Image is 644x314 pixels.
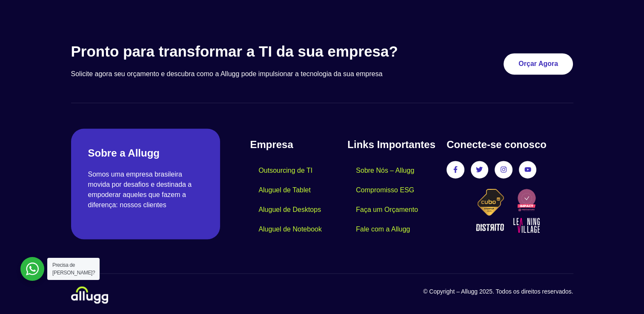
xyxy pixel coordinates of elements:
p: © Copyright – Allugg 2025. Todos os direitos reservados. [322,287,573,296]
h4: Empresa [250,137,347,152]
a: Outsourcing de TI [250,161,321,180]
a: Aluguel de Notebook [250,220,330,239]
nav: Menu [347,161,438,239]
h3: Pronto para transformar a TI da sua empresa? [71,43,438,60]
a: Orçar Agora [504,53,573,74]
p: Solicite agora seu orçamento e descubra como a Allugg pode impulsionar a tecnologia da sua empresa [71,69,438,79]
nav: Menu [250,161,347,239]
a: Aluguel de Desktops [250,200,329,220]
a: Fale com a Allugg [347,220,418,239]
img: locacao-de-equipamentos-allugg-logo [71,286,108,303]
a: Aluguel de Tablet [250,180,319,200]
div: Widget de chat [601,273,644,314]
p: Somos uma empresa brasileira movida por desafios e destinada a empoderar aqueles que fazem a dife... [88,169,203,210]
a: Faça um Orçamento [347,200,426,220]
a: Sobre Nós – Allugg [347,161,423,180]
h4: Conecte-se conosco [447,137,573,152]
a: Compromisso ESG [347,180,423,200]
span: Orçar Agora [518,60,558,67]
iframe: Chat Widget [601,273,644,314]
h2: Sobre a Allugg [88,146,203,161]
h4: Links Importantes [347,137,438,152]
span: Precisa de [PERSON_NAME]? [52,262,95,276]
